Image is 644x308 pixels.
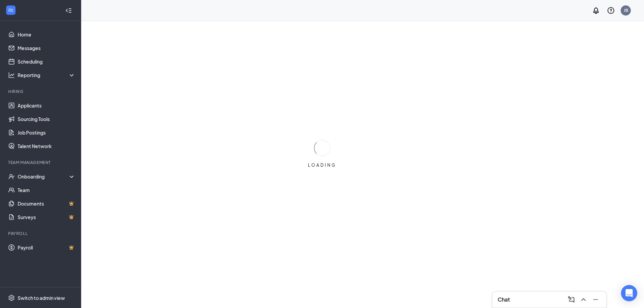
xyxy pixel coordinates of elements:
a: Applicants [18,99,75,112]
svg: QuestionInfo [607,6,615,15]
div: Switch to admin view [18,294,65,301]
div: Team Management [8,160,74,165]
a: PayrollCrown [18,241,75,254]
a: Sourcing Tools [18,112,75,126]
a: Talent Network [18,139,75,153]
a: Scheduling [18,55,75,68]
a: Messages [18,41,75,55]
div: Payroll [8,231,74,236]
div: Hiring [8,89,74,94]
div: Open Intercom Messenger [621,285,637,301]
button: Minimize [590,294,601,305]
a: SurveysCrown [18,210,75,224]
div: Reporting [18,72,76,78]
div: LOADING [305,162,339,168]
button: ChevronUp [578,294,589,305]
button: ComposeMessage [566,294,577,305]
a: Team [18,183,75,197]
svg: ChevronUp [579,295,588,304]
div: JB [624,7,628,13]
svg: Analysis [8,72,15,78]
a: Home [18,28,75,41]
h3: Chat [498,296,510,303]
svg: ComposeMessage [567,295,575,304]
a: Job Postings [18,126,75,139]
svg: UserCheck [8,173,15,180]
svg: Settings [8,294,15,301]
svg: WorkstreamLogo [7,7,14,14]
svg: Minimize [592,295,600,304]
a: DocumentsCrown [18,197,75,210]
div: Onboarding [18,173,70,180]
svg: Collapse [65,7,72,14]
svg: Notifications [592,6,600,15]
